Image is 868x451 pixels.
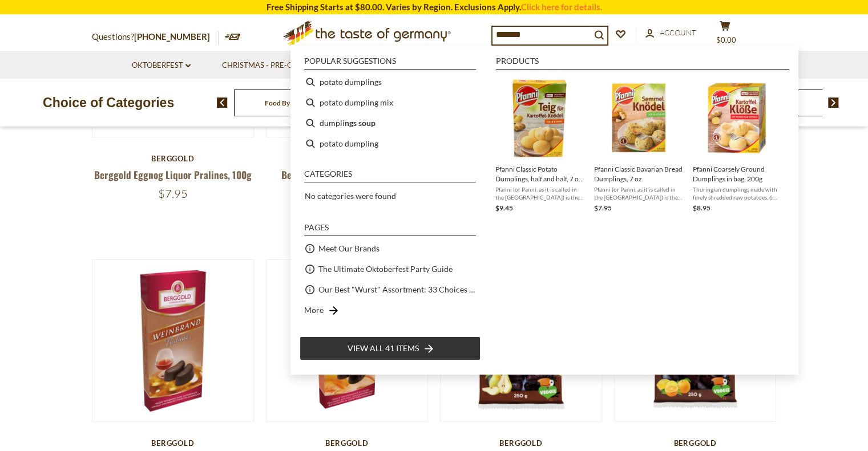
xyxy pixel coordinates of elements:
img: Berggold "Alte Liebe" Cream-Filled Praline Assortment, 100g [267,260,428,421]
img: Pfanni Coarsely Ground Dumplings [696,76,779,159]
b: ngs soup [345,116,376,129]
span: Thuringian dumplings made with finely shredded raw potatoes. 6 dumplings in easy to use cooking b... [693,185,782,201]
div: Berggold [92,438,255,448]
div: Berggold [614,438,777,448]
img: previous arrow [217,97,228,108]
img: next arrow [828,97,839,108]
span: No categories were found [305,191,396,201]
span: Pfanni Coarsely Ground Dumplings in bag, 200g [693,164,782,184]
li: Meet Our Brands [300,238,481,259]
span: Pfanni Classic Bavarian Bread Dumplings, 7 oz. [594,164,684,184]
li: Popular suggestions [304,57,476,70]
span: Account [660,28,696,37]
a: Berggold Chocolate Apricot Jelly Pralines, 300g [281,168,413,194]
li: potato dumpling mix [300,92,481,113]
a: Berggold Eggnog Liquor Pralines, 100g [94,168,252,182]
a: Food By Category [265,99,319,107]
li: Our Best "Wurst" Assortment: 33 Choices For The Grillabend [300,279,481,300]
span: $7.95 [594,204,612,212]
a: Christmas - PRE-ORDER [222,59,320,72]
li: More [300,300,481,320]
div: Berggold [266,154,429,163]
div: Berggold [92,154,255,163]
div: Berggold [266,438,429,448]
a: Pfanni Coarsely Ground DumplingsPfanni Coarsely Ground Dumplings in bag, 200gThuringian dumplings... [693,76,782,214]
li: Pfanni Coarsely Ground Dumplings in bag, 200g [688,72,787,218]
a: The Ultimate Oktoberfest Party Guide [318,262,453,275]
li: dumplings soup [300,113,481,133]
img: Pfanni Classic Bavarian Bread Dumplings [597,76,680,159]
span: Pfanni (or Panni, as it is called in the [GEOGRAPHIC_DATA]) is the leading brand of potato and br... [495,185,585,201]
a: Pfanni Classic Potato Dumplings, half and half, 7 oz, 9 pcPfanni (or Panni, as it is called in th... [495,76,585,214]
li: potato dumpling [300,133,481,154]
li: The Ultimate Oktoberfest Party Guide [300,259,481,279]
div: Berggold [440,438,603,448]
span: Pfanni Classic Potato Dumplings, half and half, 7 oz, 9 pc [495,164,585,184]
li: Products [496,57,789,70]
span: $0.00 [716,35,736,44]
li: Pfanni Classic Bavarian Bread Dumplings, 7 oz. [590,72,688,218]
p: Questions? [92,30,219,44]
a: Account [645,27,696,39]
span: View all 41 items [348,342,419,355]
a: Click here for details. [521,2,602,12]
li: Pfanni Classic Potato Dumplings, half and half, 7 oz, 9 pc [491,72,590,218]
a: [PHONE_NUMBER] [134,31,210,42]
img: Berggold Thuringian Brandy-Cream Filled Pralines, 100g [92,260,254,421]
li: potato dumplings [300,72,481,92]
span: $9.45 [495,204,513,212]
li: View all 41 items [300,336,481,360]
li: Pages [304,224,476,236]
li: Categories [304,170,476,182]
span: Pfanni (or Panni, as it is called in the [GEOGRAPHIC_DATA]) is the leading brand of potato and br... [594,185,684,201]
span: $7.95 [158,186,188,201]
div: Instant Search Results [290,46,798,375]
a: Oktoberfest [132,59,191,72]
span: $8.95 [693,204,710,212]
a: Pfanni Classic Bavarian Bread DumplingsPfanni Classic Bavarian Bread Dumplings, 7 oz.Pfanni (or P... [594,76,684,214]
a: Meet Our Brands [318,242,380,255]
button: $0.00 [708,21,742,49]
a: Our Best "Wurst" Assortment: 33 Choices For The Grillabend [318,283,476,296]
